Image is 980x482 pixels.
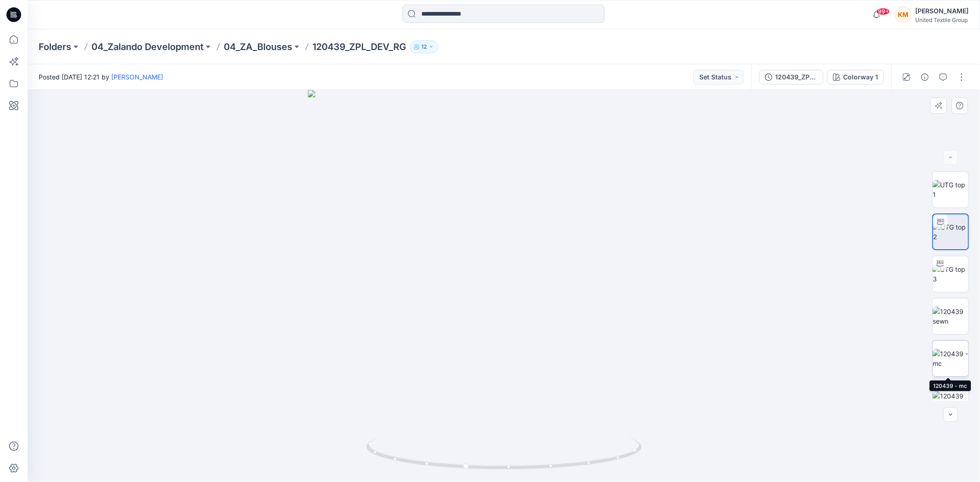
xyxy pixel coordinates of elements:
p: 120439_ZPL_DEV_RG [312,40,406,53]
a: 04_ZA_Blouses [224,40,292,53]
img: UTG top 3 [933,264,969,284]
a: [PERSON_NAME] [111,73,163,81]
div: Colorway 1 [843,72,878,82]
span: Posted [DATE] 12:21 by [39,72,163,82]
img: 120439 sewn [933,307,969,326]
button: 120439_ZPL_DEV_RG [759,70,823,84]
a: Folders [39,40,71,53]
div: KM [895,6,912,23]
button: Details [918,70,932,84]
div: 120439_ZPL_DEV_RG [775,72,817,82]
img: 120439 - mc [933,349,969,368]
div: [PERSON_NAME] [915,6,969,17]
a: 04_Zalando Development [91,40,204,53]
p: 12 [421,42,427,52]
img: UTG top 2 [933,222,968,241]
button: Colorway 1 [827,70,884,84]
img: 120439 patterns [933,391,969,410]
span: 99+ [876,8,890,15]
button: 12 [410,40,438,53]
img: UTG top 1 [933,180,969,199]
div: United Textile Group [915,17,969,23]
